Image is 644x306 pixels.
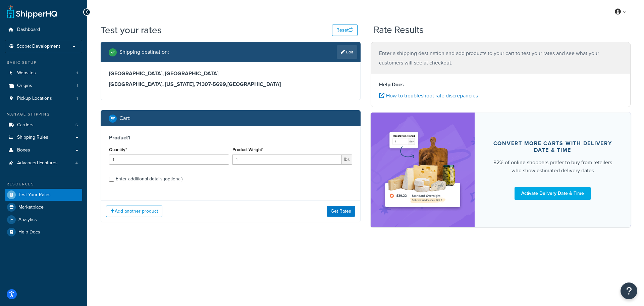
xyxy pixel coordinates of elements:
[17,44,60,49] span: Scope: Development
[491,159,614,175] div: 82% of online shoppers prefer to buy from retailers who show estimated delivery dates
[5,67,82,79] a: Websites1
[18,192,51,198] span: Test Your Rates
[18,217,37,223] span: Analytics
[109,177,114,182] input: Enter additional details (optional)
[5,189,82,201] a: Test Your Rates
[379,49,622,68] p: Enter a shipping destination and add products to your cart to test your rates and see what your c...
[5,92,82,105] li: Pickup Locations
[327,206,355,217] button: Get Rates
[232,147,263,152] label: Product Weight*
[109,134,352,141] h3: Product 1
[5,226,82,238] a: Help Docs
[5,157,82,169] a: Advanced Features4
[515,187,591,200] a: Activate Delivery Date & Time
[5,67,82,79] li: Websites
[5,92,82,105] a: Pickup Locations1
[106,206,162,217] button: Add another product
[76,70,78,76] span: 1
[75,160,78,166] span: 4
[381,123,465,217] img: feature-image-ddt-36eae7f7280da8017bfb280eaccd9c446f90b1fe08728e4019434db127062ab4.png
[17,122,34,128] span: Carriers
[5,144,82,157] a: Boxes
[76,96,78,101] span: 1
[5,119,82,131] li: Carriers
[5,80,82,92] a: Origins1
[374,25,424,35] h2: Rate Results
[5,157,82,169] li: Advanced Features
[379,92,478,99] a: How to troubleshoot rate discrepancies
[5,60,82,65] div: Basic Setup
[337,45,357,59] a: Edit
[119,115,130,121] h2: Cart :
[17,27,40,33] span: Dashboard
[379,81,622,89] h4: Help Docs
[232,155,342,165] input: 0.00
[116,174,182,184] div: Enter additional details (optional)
[109,70,352,77] h3: [GEOGRAPHIC_DATA], [GEOGRAPHIC_DATA]
[109,81,352,88] h3: [GEOGRAPHIC_DATA], [US_STATE], 71307-5699 , [GEOGRAPHIC_DATA]
[17,96,52,101] span: Pickup Locations
[5,131,82,144] a: Shipping Rules
[17,83,32,89] span: Origins
[342,155,352,165] span: lbs
[332,25,358,36] button: Reset
[17,70,36,76] span: Websites
[18,205,44,210] span: Marketplace
[5,201,82,213] a: Marketplace
[75,122,78,128] span: 6
[109,147,127,152] label: Quantity*
[621,282,637,299] button: Open Resource Center
[5,214,82,226] a: Analytics
[76,83,78,89] span: 1
[18,229,40,235] span: Help Docs
[5,119,82,131] a: Carriers6
[109,155,229,165] input: 0
[17,135,48,140] span: Shipping Rules
[119,49,169,55] h2: Shipping destination :
[17,160,58,166] span: Advanced Features
[101,24,162,37] h1: Test your rates
[17,147,30,153] span: Boxes
[491,140,614,154] div: Convert more carts with delivery date & time
[5,80,82,92] li: Origins
[5,24,82,36] a: Dashboard
[5,181,82,187] div: Resources
[5,112,82,117] div: Manage Shipping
